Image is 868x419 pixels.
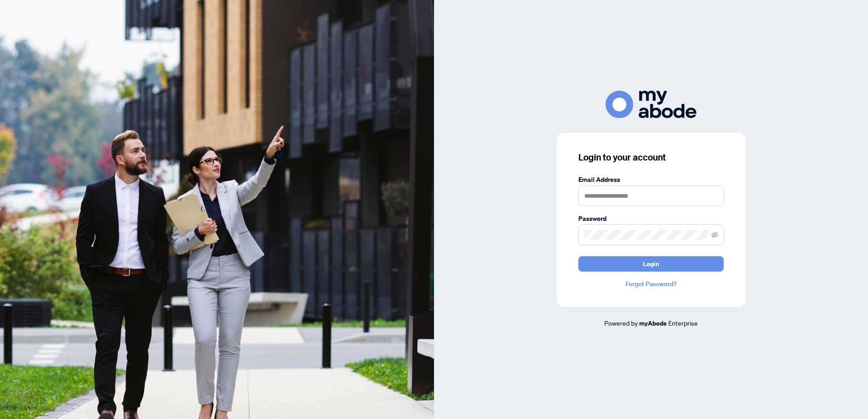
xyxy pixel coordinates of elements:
img: ma-logo [606,91,696,118]
span: Login [643,257,659,271]
span: Enterprise [668,319,698,327]
a: myAbode [639,318,667,328]
label: Email Address [578,175,724,185]
button: Login [578,256,724,272]
span: eye-invisible [711,232,718,238]
label: Password [578,214,724,224]
span: Powered by [604,319,638,327]
h3: Login to your account [578,151,724,164]
a: Forgot Password? [578,279,724,289]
